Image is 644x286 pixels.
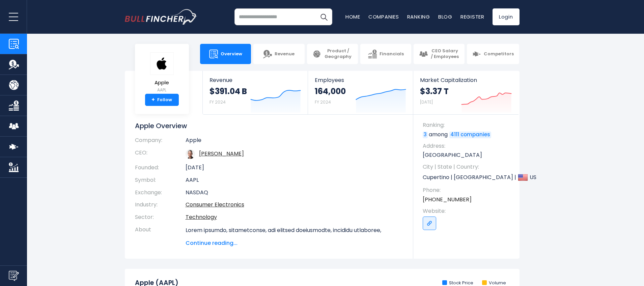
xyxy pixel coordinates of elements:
[449,132,491,138] a: 4111 companies
[324,48,353,60] span: Product / Geography
[413,71,519,114] a: Market Capitalization $3.37 T [DATE]
[186,149,195,159] img: tim-cook.jpg
[275,51,295,57] span: Revenue
[186,137,403,147] td: Apple
[407,13,430,20] a: Ranking
[135,211,186,224] th: Sector:
[423,163,513,171] span: City | State | Country:
[200,44,251,64] a: Overview
[186,187,403,199] td: NASDAQ
[209,77,301,83] span: Revenue
[442,280,473,286] li: Stock Price
[423,121,513,129] span: Ranking:
[430,48,459,60] span: CEO Salary / Employees
[493,8,520,25] a: Login
[186,201,244,208] a: Consumer Electronics
[438,13,452,20] a: Blog
[423,132,428,138] a: 3
[186,174,403,187] td: AAPL
[135,137,186,147] th: Company:
[420,86,449,96] strong: $3.37 T
[135,147,186,162] th: CEO:
[423,142,513,150] span: Address:
[423,196,472,203] a: [PHONE_NUMBER]
[423,187,513,194] span: Phone:
[420,99,433,105] small: [DATE]
[420,77,512,83] span: Market Capitalization
[150,52,174,94] a: Apple AAPL
[414,44,465,64] a: CEO Salary / Employees
[135,199,186,211] th: Industry:
[307,44,358,64] a: Product / Geography
[150,80,174,86] span: Apple
[482,280,506,286] li: Volume
[135,187,186,199] th: Exchange:
[423,172,513,182] p: Cupertino | [GEOGRAPHIC_DATA] | US
[151,97,155,103] strong: +
[135,121,403,130] h1: Apple Overview
[423,217,436,230] a: Go to link
[360,44,411,64] a: Financials
[315,77,406,83] span: Employees
[209,86,247,96] strong: $391.04 B
[150,87,174,93] small: AAPL
[423,131,513,138] p: among
[135,162,186,174] th: Founded:
[345,13,360,20] a: Home
[135,174,186,187] th: Symbol:
[315,8,332,25] button: Search
[380,51,404,57] span: Financials
[125,9,197,25] a: Go to homepage
[315,99,331,105] small: FY 2024
[135,224,186,247] th: About
[368,13,399,20] a: Companies
[186,239,403,247] span: Continue reading...
[186,213,217,221] a: Technology
[125,9,197,25] img: bullfincher logo
[423,151,513,159] p: [GEOGRAPHIC_DATA]
[315,86,346,96] strong: 164,000
[308,71,413,114] a: Employees 164,000 FY 2024
[203,71,308,114] a: Revenue $391.04 B FY 2024
[199,150,244,158] a: ceo
[423,207,513,215] span: Website:
[209,99,226,105] small: FY 2024
[186,162,403,174] td: [DATE]
[221,51,242,57] span: Overview
[253,44,304,64] a: Revenue
[484,51,514,57] span: Competitors
[467,44,519,64] a: Competitors
[460,13,484,20] a: Register
[145,94,179,106] a: +Follow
